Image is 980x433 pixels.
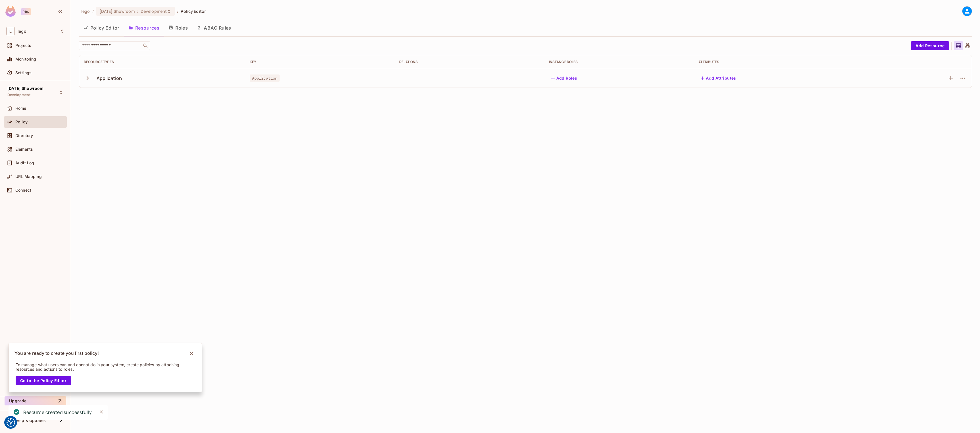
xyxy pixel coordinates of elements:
[79,21,124,35] button: Policy Editor
[7,93,30,97] span: Development
[23,409,92,416] div: Resource created successfully
[84,60,241,64] div: Resource Types
[5,6,16,17] img: SReyMgAAAABJRU5ErkJggg==
[15,106,26,111] span: Home
[15,71,32,75] span: Settings
[15,43,31,48] span: Projects
[124,21,164,35] button: Resources
[15,161,34,165] span: Audit Log
[81,9,90,14] span: the active workspace
[399,60,540,64] div: Relations
[18,29,26,34] span: Workspace: lego
[7,418,15,427] button: Consent Preferences
[16,362,187,372] p: To manage what users can and cannot do in your system, create policies by attaching resources and...
[15,120,28,124] span: Policy
[15,174,42,179] span: URL Mapping
[16,376,71,385] button: Go to the Policy Editor
[549,60,689,64] div: Instance roles
[97,408,106,416] button: Close
[698,60,862,64] div: Attributes
[7,418,15,427] img: Revisit consent button
[698,74,738,83] button: Add Attributes
[177,9,178,14] li: /
[14,351,99,356] p: You are ready to create you first policy!
[15,147,33,152] span: Elements
[15,57,36,61] span: Monitoring
[21,8,31,15] div: Pro
[549,74,580,83] button: Add Roles
[92,9,94,14] li: /
[911,41,949,50] button: Add Resource
[141,9,167,14] span: Development
[15,188,31,192] span: Connect
[7,86,43,91] span: [DATE] Showroom
[181,9,206,14] span: Policy Editor
[250,60,390,64] div: Key
[15,133,33,138] span: Directory
[99,9,135,14] span: [DATE] Showroom
[192,21,236,35] button: ABAC Rules
[97,75,122,81] div: Application
[164,21,192,35] button: Roles
[250,74,280,82] span: Application
[137,9,139,14] span: :
[6,27,15,35] span: L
